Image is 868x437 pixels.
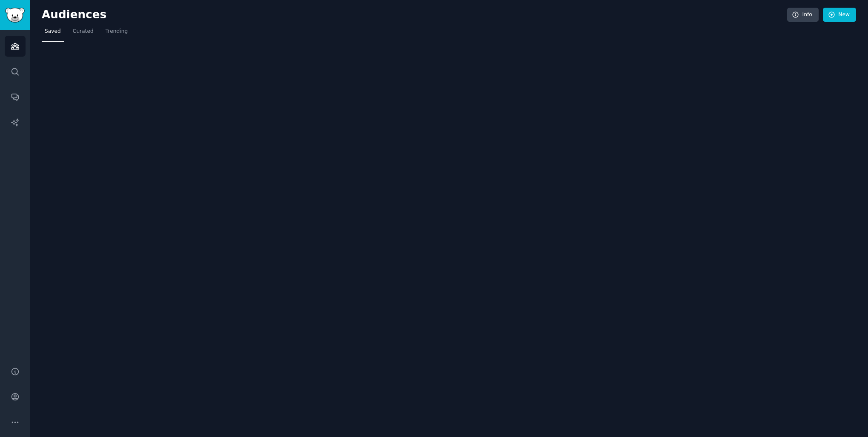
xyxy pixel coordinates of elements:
a: Saved [42,25,64,42]
span: Trending [106,28,128,35]
span: Curated [73,28,94,35]
a: Info [787,8,819,22]
a: Trending [103,25,131,42]
h2: Audiences [42,8,787,22]
a: Curated [70,25,97,42]
img: GummySearch logo [5,8,25,23]
span: Saved [45,28,61,35]
a: New [823,8,856,22]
